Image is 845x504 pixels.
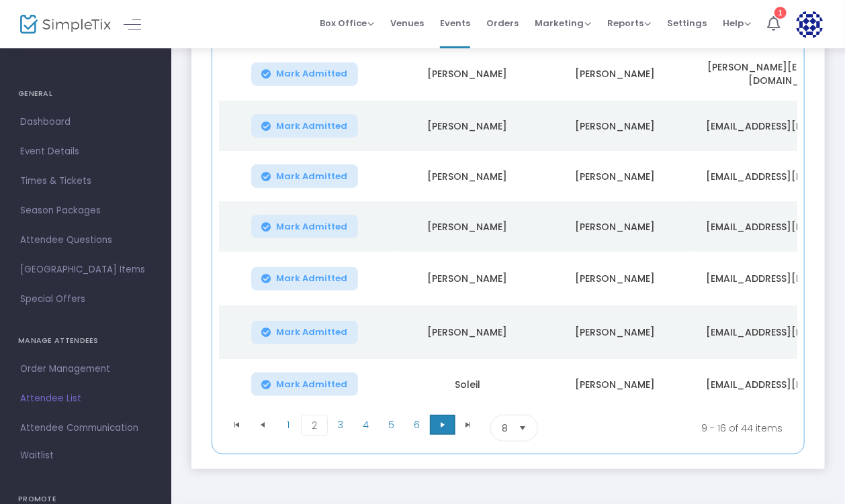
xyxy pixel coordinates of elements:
[353,415,379,435] span: Page 4
[667,6,707,40] span: Settings
[320,17,374,30] span: Box Office
[723,17,751,30] span: Help
[394,252,541,305] td: [PERSON_NAME]
[277,171,348,182] span: Mark Admitted
[455,415,481,435] span: Go to the last page
[20,291,151,308] span: Special Offers
[541,47,689,101] td: [PERSON_NAME]
[607,17,651,30] span: Reports
[20,449,54,462] span: Waitlist
[18,81,153,107] h4: GENERAL
[250,415,275,435] span: Go to the previous page
[20,232,151,249] span: Attendee Questions
[20,113,151,131] span: Dashboard
[251,164,359,188] button: Mark Admitted
[277,121,348,132] span: Mark Admitted
[275,415,301,435] span: Page 1
[277,379,348,390] span: Mark Admitted
[541,359,689,409] td: [PERSON_NAME]
[541,252,689,305] td: [PERSON_NAME]
[430,415,455,435] span: Go to the next page
[20,419,151,437] span: Attendee Communication
[20,143,151,160] span: Event Details
[251,114,359,138] button: Mark Admitted
[541,151,689,201] td: [PERSON_NAME]
[541,201,689,252] td: [PERSON_NAME]
[251,62,359,86] button: Mark Admitted
[20,202,151,219] span: Season Packages
[486,6,519,40] span: Orders
[277,273,348,284] span: Mark Admitted
[232,419,242,430] span: Go to the first page
[18,327,153,354] h4: MANAGE ATTENDEES
[328,415,353,435] span: Page 3
[20,390,151,407] span: Attendee List
[277,221,348,232] span: Mark Admitted
[20,360,151,378] span: Order Management
[20,172,151,190] span: Times & Tickets
[277,327,348,338] span: Mark Admitted
[394,101,541,151] td: [PERSON_NAME]
[251,267,359,291] button: Mark Admitted
[440,6,470,40] span: Events
[257,419,268,430] span: Go to the previous page
[394,359,541,409] td: Soleil
[379,415,404,435] span: Page 5
[251,372,359,396] button: Mark Admitted
[541,101,689,151] td: [PERSON_NAME]
[502,421,508,435] span: 8
[394,47,541,101] td: [PERSON_NAME]
[394,201,541,252] td: [PERSON_NAME]
[251,321,359,344] button: Mark Admitted
[404,415,430,435] span: Page 6
[277,68,348,79] span: Mark Admitted
[541,305,689,359] td: [PERSON_NAME]
[774,7,787,19] div: 1
[394,305,541,359] td: [PERSON_NAME]
[463,419,474,430] span: Go to the last page
[394,151,541,201] td: [PERSON_NAME]
[535,17,591,30] span: Marketing
[513,415,532,441] button: Select
[437,419,448,430] span: Go to the next page
[20,261,151,279] span: [GEOGRAPHIC_DATA] Items
[671,415,783,442] kendo-pager-info: 9 - 16 of 44 items
[251,215,359,238] button: Mark Admitted
[224,415,250,435] span: Go to the first page
[301,415,328,436] span: Page 2
[390,6,424,40] span: Venues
